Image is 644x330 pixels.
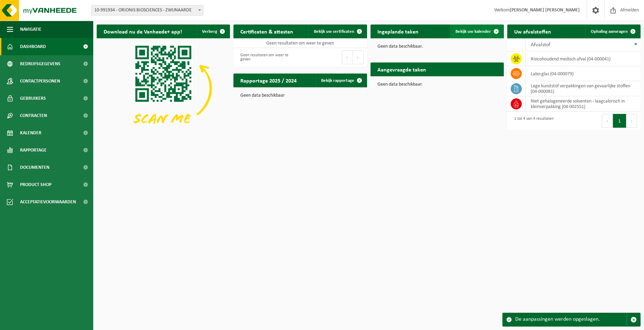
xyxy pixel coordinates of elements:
span: Bekijk uw certificaten [314,29,354,34]
span: Verberg [202,29,217,34]
span: 10-991934 - ORIONIS BIOSCIENCES - ZWIJNAARDE [91,5,203,16]
button: Previous [602,114,613,128]
span: Rapportage [20,142,47,159]
td: Geen resultaten om weer te geven [233,38,367,48]
h2: Rapportage 2025 / 2024 [233,74,304,87]
button: Next [353,50,364,64]
span: Afvalstof [531,42,550,48]
span: Bekijk uw kalender [455,29,491,34]
h2: Download nu de Vanheede+ app! [97,25,189,38]
a: Bekijk uw kalender [450,25,503,38]
td: niet gehalogeneerde solventen - laagcalorisch in kleinverpakking (04-002551) [526,96,641,111]
span: 10-991934 - ORIONIS BIOSCIENCES - ZWIJNAARDE [92,6,203,15]
span: Contactpersonen [20,72,60,90]
a: Ophaling aanvragen [585,25,640,38]
button: Verberg [196,25,229,38]
p: Geen data beschikbaar. [377,82,497,87]
span: Kalender [20,124,41,142]
a: Bekijk uw certificaten [308,25,366,38]
p: Geen data beschikbaar [240,93,360,98]
div: Geen resultaten om weer te geven [237,50,297,65]
p: Geen data beschikbaar. [377,44,497,49]
span: Navigatie [20,21,41,38]
td: lege kunststof verpakkingen van gevaarlijke stoffen (04-000081) [526,81,641,96]
div: De aanpassingen werden opgeslagen. [515,313,627,326]
span: Acceptatievoorwaarden [20,193,76,211]
strong: [PERSON_NAME] [PERSON_NAME] [510,8,580,13]
span: Gebruikers [20,90,46,107]
td: risicohoudend medisch afval (04-000041) [526,51,641,66]
img: Download de VHEPlus App [97,38,230,138]
div: 1 tot 4 van 4 resultaten [511,113,554,128]
h2: Ingeplande taken [371,25,425,38]
span: Dashboard [20,38,46,55]
span: Product Shop [20,176,51,193]
h2: Certificaten & attesten [233,25,300,38]
button: Previous [342,50,353,64]
button: 1 [613,114,626,128]
a: Bekijk rapportage [316,74,366,87]
span: Ophaling aanvragen [591,29,628,34]
h2: Uw afvalstoffen [507,25,558,38]
td: labo-glas (04-000079) [526,66,641,81]
h2: Aangevraagde taken [371,62,433,76]
span: Documenten [20,159,49,176]
button: Next [626,114,637,128]
span: Bedrijfsgegevens [20,55,60,72]
span: Contracten [20,107,47,124]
